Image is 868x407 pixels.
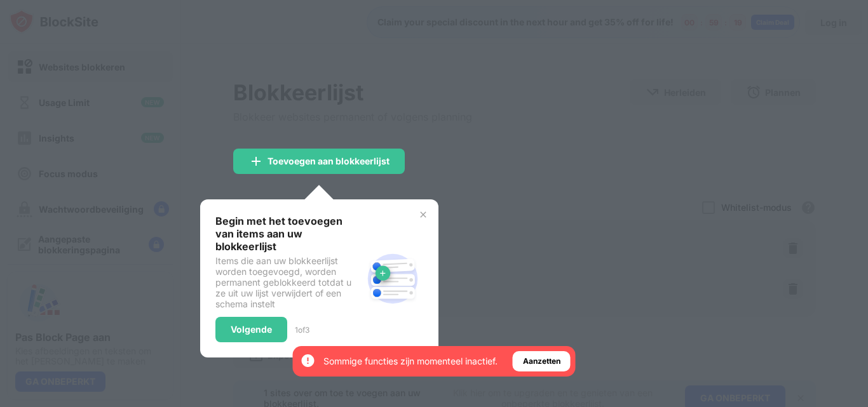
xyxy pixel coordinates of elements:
[323,355,498,368] div: Sommige functies zijn momenteel inactief.
[362,248,423,309] img: block-site.svg
[231,324,272,335] div: Volgende
[523,355,560,368] div: Aanzetten
[295,325,309,335] div: 1 of 3
[268,156,390,166] div: Toevoegen aan blokkeerlijst
[215,255,362,309] div: Items die aan uw blokkeerlijst worden toegevoegd, worden permanent geblokkeerd totdat u ze uit uw...
[215,215,362,253] div: Begin met het toevoegen van items aan uw blokkeerlijst
[418,210,428,220] img: x-button.svg
[301,353,316,368] img: error-circle-white.svg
